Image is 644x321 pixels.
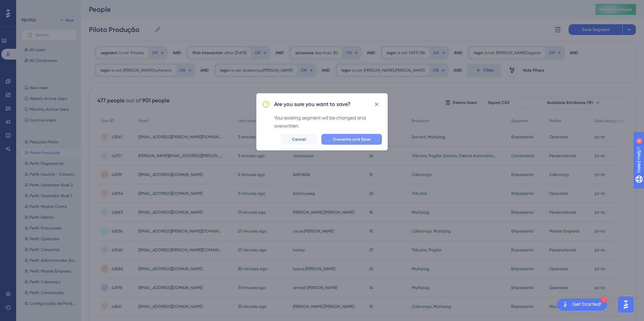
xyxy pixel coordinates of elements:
img: launcher-image-alternative-text [561,300,569,309]
div: 1 [601,297,607,303]
span: Overwrite and Save [333,137,371,142]
h2: Are you sure you want to save? [274,100,351,108]
div: 4 [47,3,49,9]
div: Open Get Started! checklist, remaining modules: 1 [557,298,607,311]
div: Get Started! [572,301,602,308]
span: Cancel [292,137,306,142]
div: Your existing segment will be changed and overwritten. [274,114,382,130]
span: Need Help? [16,2,42,10]
iframe: UserGuiding AI Assistant Launcher [616,294,636,315]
